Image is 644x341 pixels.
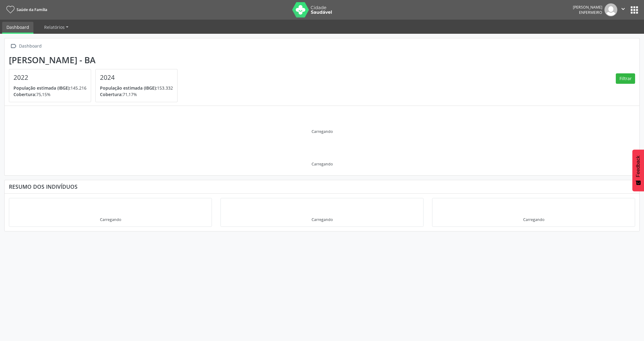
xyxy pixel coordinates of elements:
div: Resumo dos indivíduos [9,183,635,190]
a: Saúde da Família [4,5,47,15]
p: 75,15% [13,91,86,98]
p: 153.332 [100,85,173,91]
p: 71,17% [100,91,173,98]
div: Dashboard [18,42,43,51]
span: Enfermeiro [579,10,602,15]
div: Carregando [100,217,121,222]
span: Cobertura: [100,91,123,97]
span: Saúde da Família [17,7,47,12]
div: Carregando [312,217,333,222]
div: [PERSON_NAME] [573,5,602,10]
img: img [604,3,617,16]
h4: 2024 [100,74,173,81]
span: Relatórios [44,24,65,30]
button:  [617,3,629,16]
button: Filtrar [616,73,635,84]
span: Feedback [635,156,641,177]
button: apps [629,5,640,15]
h4: 2022 [13,74,86,81]
div: Carregando [312,129,333,134]
p: 145.216 [13,85,86,91]
span: População estimada (IBGE): [100,85,157,91]
a:  Dashboard [9,42,43,51]
i:  [9,42,18,51]
a: Dashboard [2,22,33,34]
i:  [620,6,627,12]
a: Relatórios [40,22,73,33]
span: Cobertura: [13,91,36,97]
button: Feedback - Mostrar pesquisa [632,149,644,191]
span: População estimada (IBGE): [13,85,71,91]
div: Carregando [523,217,544,222]
div: [PERSON_NAME] - BA [9,55,182,65]
div: Carregando [312,161,333,167]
